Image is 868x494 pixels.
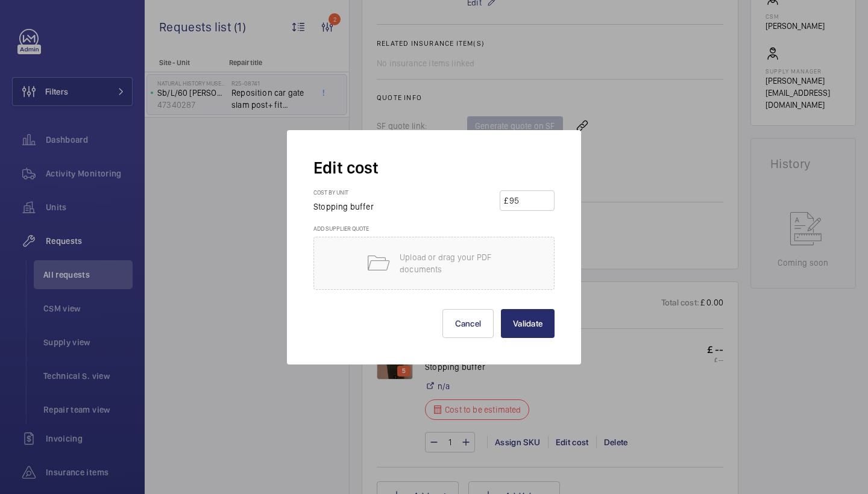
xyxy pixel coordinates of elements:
h2: Edit cost [313,157,555,179]
input: -- [508,191,550,210]
p: Upload or drag your PDF documents [400,251,502,275]
h3: Add supplier quote [313,225,555,237]
button: Validate [501,309,555,338]
span: Stopping buffer [313,202,374,211]
h3: Cost by unit [313,189,386,201]
button: Cancel [442,309,494,338]
div: £ [504,195,508,207]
